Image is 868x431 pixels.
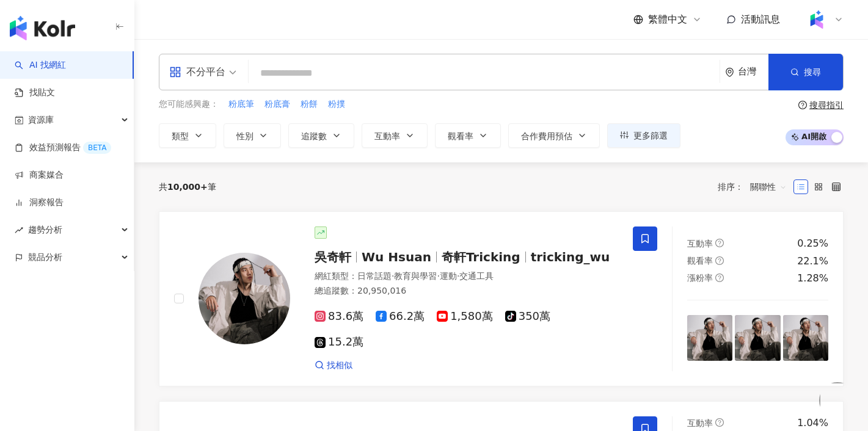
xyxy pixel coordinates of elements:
span: 粉餅 [301,98,318,110]
button: 性別 [224,123,281,148]
span: tricking_wu [531,250,610,264]
a: 洞察報告 [15,197,64,209]
div: 1.28% [797,272,828,285]
button: 追蹤數 [288,123,354,148]
div: 共 筆 [159,182,216,192]
img: post-image [687,315,732,360]
span: 活動訊息 [741,13,780,25]
button: 觀看率 [435,123,501,148]
div: 排序： [718,177,793,197]
span: 350萬 [505,310,550,323]
span: question-circle [715,273,724,282]
div: 不分平台 [169,62,225,82]
span: question-circle [798,101,807,109]
span: 粉底筆 [228,98,254,110]
span: 您可能感興趣： [159,98,219,110]
span: 10,000+ [167,182,208,192]
div: 網紅類型 ： [315,270,618,283]
span: 互動率 [687,239,713,248]
span: appstore [169,66,181,78]
a: 找貼文 [15,87,55,99]
span: 83.6萬 [315,310,363,323]
span: 更多篩選 [633,131,668,140]
span: 合作費用預估 [521,131,572,141]
span: 66.2萬 [376,310,425,323]
span: 追蹤數 [301,131,327,141]
span: 找相似 [327,360,352,372]
span: · [437,271,439,281]
span: environment [725,68,734,77]
span: 競品分析 [28,244,62,271]
span: · [457,271,459,281]
a: 商案媒合 [15,169,64,181]
a: searchAI 找網紅 [15,59,66,71]
img: post-image [735,315,780,360]
span: 搜尋 [804,67,821,77]
span: 奇軒Tricking [442,250,520,264]
span: 關聯性 [750,177,787,197]
span: 資源庫 [28,106,54,134]
span: 觀看率 [448,131,473,141]
span: 粉撲 [328,98,345,110]
div: 22.1% [797,255,828,268]
button: 更多篩選 [607,123,680,148]
img: post-image [783,315,828,360]
div: 總追蹤數 ： 20,950,016 [315,285,618,297]
button: 類型 [159,123,216,148]
span: 交通工具 [459,271,494,281]
div: 1.04% [797,416,828,430]
button: 粉底膏 [264,98,291,111]
span: 1,580萬 [437,310,493,323]
img: Kolr%20app%20icon%20%281%29.png [805,8,828,31]
button: 搜尋 [768,54,843,90]
div: 台灣 [738,67,768,77]
div: 0.25% [797,237,828,250]
span: rise [15,226,23,234]
span: 教育與學習 [394,271,437,281]
img: logo [10,16,75,40]
span: 觀看率 [687,256,713,266]
span: 粉底膏 [264,98,290,110]
a: KOL Avatar吳奇軒Wu Hsuan奇軒Trickingtricking_wu網紅類型：日常話題·教育與學習·運動·交通工具總追蹤數：20,950,01683.6萬66.2萬1,580萬3... [159,211,844,387]
a: 找相似 [315,360,352,372]
a: 效益預測報告BETA [15,142,111,154]
div: 搜尋指引 [809,100,844,110]
span: 類型 [172,131,189,141]
span: 漲粉率 [687,273,713,283]
span: 互動率 [687,418,713,428]
button: 合作費用預估 [508,123,600,148]
span: 15.2萬 [315,336,363,349]
span: 繁體中文 [648,13,687,26]
span: question-circle [715,418,724,427]
span: · [392,271,394,281]
span: question-circle [715,239,724,247]
button: 粉底筆 [228,98,255,111]
span: question-circle [715,256,724,265]
span: 趨勢分析 [28,216,62,244]
span: 吳奇軒 [315,250,351,264]
span: 運動 [440,271,457,281]
span: 性別 [236,131,253,141]
span: 日常話題 [357,271,392,281]
img: KOL Avatar [199,253,290,344]
button: 粉撲 [327,98,346,111]
button: 互動率 [362,123,428,148]
button: 粉餅 [300,98,318,111]
span: 互動率 [374,131,400,141]
span: Wu Hsuan [362,250,431,264]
